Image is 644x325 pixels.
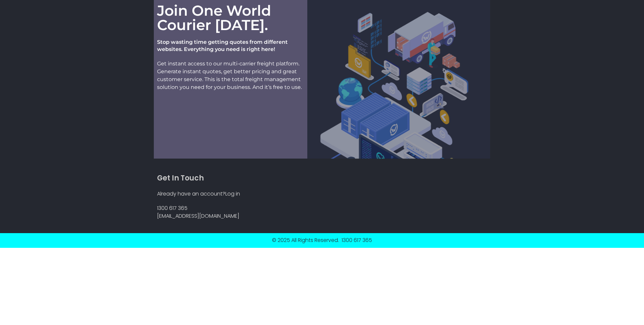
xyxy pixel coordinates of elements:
h2: Join One World Courier [DATE]. [157,3,304,32]
h2: Stop wasting time getting quotes from different websites. Everything you need is right here! [157,39,304,53]
a: Log in [225,190,240,197]
p: Get instant access to our multi-carrier freight platform. Generate instant quotes, get better pri... [157,60,304,91]
span: © 2025 All Rights Reserved. [272,236,339,244]
span: 1300 617 365 [157,204,187,212]
h4: Get In Touch [157,173,304,183]
span: [EMAIL_ADDRESS][DOMAIN_NAME] [157,212,239,220]
iframe: Contact Interest Form [157,101,304,150]
span: 1300 617 365 [342,236,372,244]
div: Already have an account? [157,190,304,198]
